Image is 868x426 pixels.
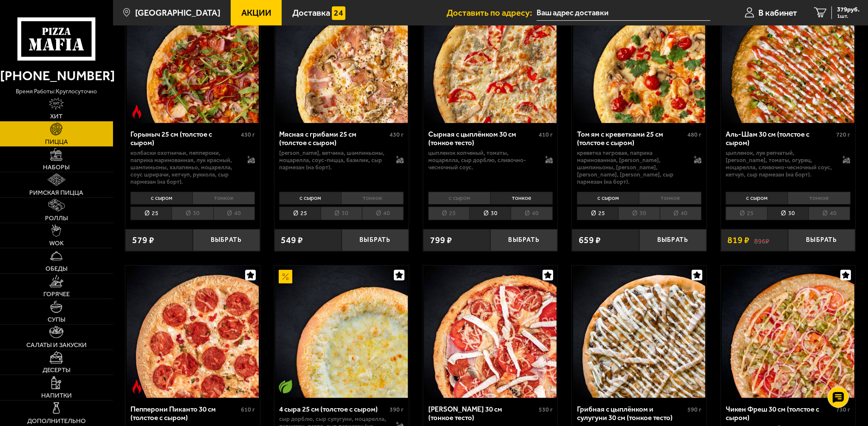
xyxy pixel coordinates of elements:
span: Пицца [45,139,68,145]
s: 896 ₽ [754,235,769,244]
a: Чикен Фреш 30 см (толстое с сыром) [721,266,855,398]
a: Петровская 30 см (тонкое тесто) [423,266,557,398]
div: Пепперони Пиканто 30 см (толстое с сыром) [130,405,239,422]
img: 4 сыра 25 см (толстое с сыром) [275,266,408,398]
li: 30 [767,207,809,220]
li: 40 [511,207,552,220]
div: Чикен Фреш 30 см (толстое с сыром) [726,405,834,422]
span: 549 ₽ [281,235,303,244]
img: Чикен Фреш 30 см (толстое с сыром) [722,266,854,398]
span: 430 г [390,131,404,138]
div: [PERSON_NAME] 30 см (тонкое тесто) [428,405,537,422]
span: Доставить по адресу: [447,8,537,17]
span: 430 г [241,131,255,138]
img: Пепперони Пиканто 30 см (толстое с сыром) [127,266,259,398]
li: 40 [660,207,701,220]
li: 25 [130,207,172,220]
span: 530 г [539,406,553,413]
img: Петровская 30 см (тонкое тесто) [424,266,557,398]
li: 25 [726,207,767,220]
span: Акции [241,8,271,17]
div: Грибная с цыплёнком и сулугуни 30 см (тонкое тесто) [577,405,685,422]
li: тонкое [341,192,404,205]
img: Острое блюдо [130,105,144,118]
li: 40 [809,207,850,220]
span: WOK [49,240,64,247]
a: АкционныйВегетарианское блюдо4 сыра 25 см (толстое с сыром) [274,266,409,398]
li: тонкое [490,192,553,205]
div: Сырная с цыплёнком 30 см (тонкое тесто) [428,130,537,147]
span: 659 ₽ [579,235,601,244]
a: Грибная с цыплёнком и сулугуни 30 см (тонкое тесто) [572,266,706,398]
span: Десерты [42,367,71,373]
span: Наборы [43,164,70,171]
span: Напитки [41,392,72,399]
span: 590 г [687,406,701,413]
a: Острое блюдоПепперони Пиканто 30 см (толстое с сыром) [125,266,260,398]
p: [PERSON_NAME], ветчина, шампиньоны, моцарелла, соус-пицца, базилик, сыр пармезан (на борт). [279,149,387,171]
img: 15daf4d41897b9f0e9f617042186c801.svg [332,6,345,20]
div: Мясная с грибами 25 см (толстое с сыром) [279,130,387,147]
span: 410 г [539,131,553,138]
img: Грибная с цыплёнком и сулугуни 30 см (тонкое тесто) [573,266,706,398]
span: Салаты и закуски [26,342,87,348]
li: с сыром [279,192,341,205]
li: 40 [362,207,404,220]
span: 799 ₽ [430,235,452,244]
li: 30 [172,207,213,220]
li: с сыром [428,192,490,205]
span: Дополнительно [27,418,86,424]
li: тонкое [639,192,701,205]
img: Акционный [279,270,292,283]
p: цыпленок копченый, томаты, моцарелла, сыр дорблю, сливочно-чесночный соус. [428,149,536,171]
span: Хит [50,113,62,120]
button: Выбрать [342,229,409,251]
div: Том ям с креветками 25 см (толстое с сыром) [577,130,685,147]
div: 4 сыра 25 см (толстое с сыром) [279,405,387,413]
span: 390 г [390,406,404,413]
li: 40 [213,207,255,220]
p: цыпленок, лук репчатый, [PERSON_NAME], томаты, огурец, моцарелла, сливочно-чесночный соус, кетчуп... [726,149,834,178]
span: Санкт-Петербург, посёлок Парголово, Толубеевский проезд, 38к3 [537,5,710,21]
li: 30 [321,207,362,220]
button: Выбрать [639,229,707,251]
span: В кабинет [758,8,797,17]
button: Выбрать [490,229,557,251]
li: 25 [279,207,320,220]
p: колбаски Охотничьи, пепперони, паприка маринованная, лук красный, шампиньоны, халапеньо, моцарелл... [130,149,238,185]
span: 379 руб. [837,6,860,13]
div: Горыныч 25 см (толстое с сыром) [130,130,239,147]
span: Обеды [45,266,68,272]
input: Ваш адрес доставки [537,5,710,21]
li: тонкое [192,192,255,205]
li: тонкое [788,192,850,205]
li: с сыром [130,192,192,205]
button: Выбрать [788,229,855,251]
img: Вегетарианское блюдо [279,380,292,393]
span: Супы [48,317,65,323]
button: Выбрать [193,229,260,251]
span: 720 г [836,131,850,138]
span: Роллы [45,215,68,221]
span: 579 ₽ [132,235,154,244]
span: [GEOGRAPHIC_DATA] [135,8,221,17]
div: Аль-Шам 30 см (толстое с сыром) [726,130,834,147]
span: 819 ₽ [728,235,750,244]
li: 25 [577,207,618,220]
li: 30 [618,207,659,220]
span: Доставка [292,8,330,17]
span: Горячее [43,291,70,297]
li: с сыром [577,192,639,205]
span: 1 шт. [837,14,860,19]
li: с сыром [726,192,788,205]
span: 480 г [687,131,701,138]
p: креветка тигровая, паприка маринованная, [PERSON_NAME], шампиньоны, [PERSON_NAME], [PERSON_NAME],... [577,149,685,185]
img: Острое блюдо [130,380,144,393]
li: 25 [428,207,469,220]
li: 30 [469,207,511,220]
span: Римская пицца [29,190,83,196]
span: 610 г [241,406,255,413]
